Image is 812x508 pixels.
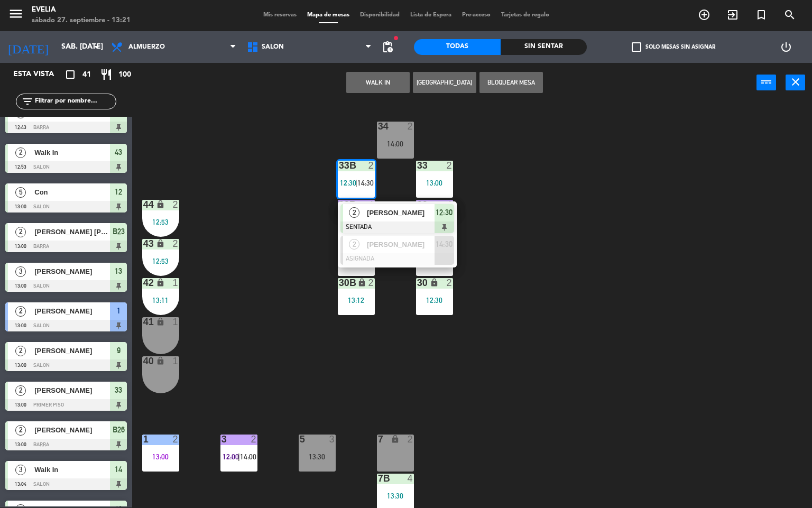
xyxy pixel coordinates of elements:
i: menu [8,6,24,22]
div: 13:30 [299,453,336,460]
div: 40 [143,356,144,366]
i: crop_square [64,68,77,81]
span: Lista de Espera [405,12,457,18]
div: 5 [300,435,300,444]
div: Evelia [32,5,131,15]
span: Pre-acceso [457,12,496,18]
i: lock [156,317,165,326]
span: [PERSON_NAME] [34,345,110,356]
span: 2 [349,207,359,218]
span: [PERSON_NAME] [34,306,110,317]
div: 2 [368,161,375,170]
button: [GEOGRAPHIC_DATA] [413,72,476,93]
div: 13:30 [377,492,414,500]
label: Solo mesas sin asignar [632,42,715,52]
div: 2 [173,200,179,209]
div: Sin sentar [501,39,587,55]
div: 41 [143,317,144,327]
div: 13:00 [142,453,179,460]
div: Esta vista [5,68,76,81]
span: SALON [262,43,284,51]
span: 14:30 [357,179,374,187]
span: 3 [15,465,26,475]
div: 12:53 [142,257,179,265]
div: 1 [173,317,179,327]
button: close [786,75,805,90]
span: 41 [82,69,91,81]
i: arrow_drop_down [90,41,103,53]
span: [PERSON_NAME] [367,207,435,218]
span: 5 [15,187,26,198]
i: lock [430,278,439,287]
i: exit_to_app [726,8,739,21]
span: B23 [113,225,125,238]
span: 2 [15,306,26,317]
span: 13 [115,265,122,278]
div: 13:00 [416,179,453,187]
i: filter_list [21,95,34,108]
span: 100 [118,69,131,81]
i: lock [391,435,400,444]
span: Disponibilidad [355,12,405,18]
span: Mapa de mesas [302,12,355,18]
input: Filtrar por nombre... [34,96,116,107]
div: 1 [173,356,179,366]
span: 2 [15,346,26,356]
i: lock [156,278,165,287]
span: 12:00 [223,452,239,461]
i: turned_in_not [755,8,768,21]
span: check_box_outline_blank [632,42,641,52]
button: power_input [756,75,776,90]
div: 12:53 [142,218,179,226]
span: pending_actions [381,41,394,53]
span: 2 [15,385,26,396]
span: 2 [15,147,26,158]
div: 32 [417,200,418,209]
div: sábado 27. septiembre - 13:21 [32,15,131,26]
span: Con [34,187,110,198]
div: 2 [447,161,453,170]
i: lock [357,278,366,287]
div: 3 [222,435,222,444]
span: 2 [349,239,359,250]
div: 1 [143,435,144,444]
span: 12:30 [436,206,453,219]
div: 14:00 [377,140,414,147]
button: WALK IN [346,72,410,93]
button: Bloquear Mesa [479,72,543,93]
div: 13:12 [338,297,375,304]
span: 3 [15,266,26,277]
div: 30B [339,278,339,288]
div: 43 [143,239,144,248]
i: power_settings_new [780,41,792,53]
div: 2 [408,435,414,444]
i: close [789,76,802,88]
span: 14:30 [436,238,453,251]
i: restaurant [100,68,113,81]
span: [PERSON_NAME] [34,424,110,436]
span: 12:30 [340,179,356,187]
div: 4 [447,200,453,209]
div: 2 [408,122,414,131]
span: Walk In [34,464,110,475]
div: 44 [143,200,144,209]
i: search [783,8,796,21]
span: [PERSON_NAME] [PERSON_NAME] [34,226,110,237]
span: 2 [15,227,26,237]
div: 12:30 [416,297,453,304]
span: Walk In [34,147,110,158]
div: 32B [339,200,339,209]
button: menu [8,6,24,25]
span: 14 [115,463,122,476]
div: 3 [329,435,336,444]
span: [PERSON_NAME] [34,266,110,277]
div: 13:11 [142,297,179,304]
i: lock [156,356,165,365]
span: | [355,179,357,187]
div: 2 [447,278,453,288]
div: 33B [339,161,339,170]
div: 4 [408,474,414,483]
